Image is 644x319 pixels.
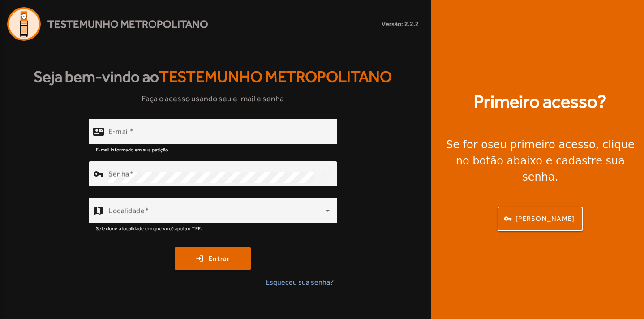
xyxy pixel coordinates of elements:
mat-label: Senha [108,169,129,178]
span: [PERSON_NAME] [515,214,575,224]
mat-icon: contact_mail [93,126,104,137]
strong: Seja bem-vindo ao [34,65,392,89]
mat-hint: E-mail informado em sua petição. [96,144,170,154]
img: Logo Agenda [7,7,41,41]
div: Se for o , clique no botão abaixo e cadastre sua senha. [442,137,639,185]
mat-icon: vpn_key [93,168,104,179]
span: Entrar [209,254,230,264]
strong: seu primeiro acesso [488,138,596,151]
mat-icon: map [93,205,104,216]
mat-hint: Selecione a localidade em que você apoia o TPE. [96,223,202,233]
small: Versão: 2.2.2 [382,19,419,29]
mat-label: E-mail [108,127,129,135]
span: Faça o acesso usando seu e-mail e senha [142,92,284,104]
mat-icon: visibility_off [316,163,337,185]
button: [PERSON_NAME] [498,207,583,231]
span: Testemunho Metropolitano [47,16,208,32]
span: Testemunho Metropolitano [159,68,392,86]
span: Esqueceu sua senha? [266,277,334,288]
strong: Primeiro acesso? [474,88,606,115]
mat-label: Localidade [108,206,145,215]
button: Entrar [175,247,251,270]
